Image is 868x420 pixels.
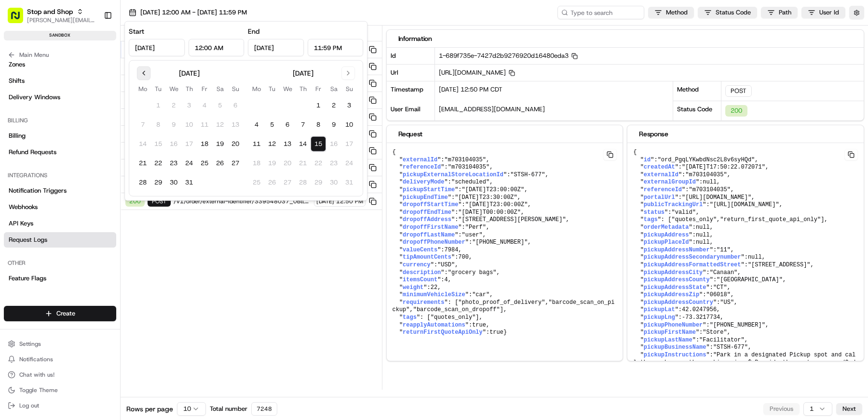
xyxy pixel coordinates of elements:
[166,156,181,171] button: 23
[644,209,665,216] span: status
[129,39,185,56] input: Date
[696,224,710,231] span: null
[91,215,155,224] span: API Documentation
[19,371,54,379] span: Chat with us!
[393,299,615,314] span: "barcode_scan_on_pickup"
[666,8,688,17] span: Method
[403,284,423,291] span: weight
[179,68,200,78] div: [DATE]
[713,344,748,351] span: "STSH-677"
[197,156,212,171] button: 25
[720,299,734,306] span: "US"
[455,194,517,201] span: "[DATE]T23:30:00Z"
[448,164,489,171] span: "m703104035"
[166,175,181,190] button: 30
[19,355,53,363] span: Notifications
[403,194,448,201] span: pickupEndTime
[293,68,313,78] div: [DATE]
[403,276,437,283] span: itemsCount
[174,197,311,205] span: /v1/order/external-identifier/339548037_0BtLZdPkKHvzmltR
[689,186,730,193] span: "m703104035"
[644,344,706,351] span: pickupBusinessName
[341,98,357,113] button: 3
[682,306,717,313] span: 42.0247956
[126,404,173,414] span: Rows per page
[27,16,96,24] button: [PERSON_NAME][EMAIL_ADDRESS][DOMAIN_NAME]
[696,232,710,238] span: null
[437,262,455,268] span: "USD"
[472,239,528,246] span: "[PHONE_NUMBER]"
[311,117,326,132] button: 8
[644,276,710,283] span: pickupAddressCounty
[9,148,56,157] span: Refund Requests
[189,39,244,56] input: Time
[801,7,845,18] button: User Id
[150,175,166,190] button: 29
[682,314,720,321] span: -73.3217734
[703,329,727,336] span: "Store"
[836,403,862,415] button: Next
[4,128,116,144] a: Billing
[644,157,651,163] span: id
[164,94,176,106] button: Start new chat
[295,117,311,132] button: 7
[9,77,25,85] span: Shifts
[445,247,459,253] span: 7984
[228,84,243,94] th: Sunday
[19,402,39,409] span: Log out
[644,232,689,238] span: pickupAddress
[644,216,658,223] span: tags
[212,84,228,94] th: Saturday
[403,291,465,298] span: minimumVehicleSize
[644,291,699,298] span: pickupAddressZip
[311,84,326,94] th: Friday
[403,216,451,223] span: dropoffAddress
[644,186,682,193] span: referenceId
[717,247,731,253] span: "11"
[644,299,713,306] span: pickupAddressCountry
[27,7,73,16] button: Stop and Shop
[19,215,74,224] span: Knowledge Base
[4,353,116,366] button: Notifications
[264,117,280,132] button: 5
[403,322,465,328] span: reapplyAutomations
[9,131,26,140] span: Billing
[439,68,515,77] span: [URL][DOMAIN_NAME]
[181,84,197,94] th: Thursday
[264,136,280,152] button: 12
[341,117,357,132] button: 10
[403,224,458,231] span: dropoffFirstName
[150,156,166,171] button: 22
[403,201,458,208] span: dropoffStartTime
[10,216,17,223] div: 📗
[212,136,228,152] button: 19
[725,85,752,97] div: POST
[387,143,623,342] pre: { " ": , " ": , " ": , " ": , " ": , " ": , " ": , " ": , " ": , " ": , " ": , " ": , " ": , " ":...
[197,136,212,152] button: 18
[387,81,435,101] div: Timestamp
[85,175,105,183] span: [DATE]
[140,8,247,17] span: [DATE] 12:00 AM - [DATE] 11:59 PM
[4,399,116,412] button: Log out
[81,216,89,223] div: 💻
[644,284,706,291] span: pickupAddressState
[403,269,441,276] span: description
[19,51,49,59] span: Main Menu
[4,216,116,231] a: API Keys
[249,84,264,94] th: Monday
[9,274,46,283] span: Feature Flags
[403,179,444,185] span: deliveryMode
[316,197,334,205] span: [DATE]
[4,232,116,248] a: Request Logs
[644,194,675,201] span: portalUrl
[644,179,696,185] span: externalGroupId
[403,157,437,163] span: externalId
[403,262,431,268] span: currency
[710,269,738,276] span: "Canaan"
[4,90,116,105] a: Delivery Windows
[308,39,364,56] input: Time
[295,84,311,94] th: Thursday
[403,314,417,321] span: tags
[458,216,566,223] span: "[STREET_ADDRESS][PERSON_NAME]"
